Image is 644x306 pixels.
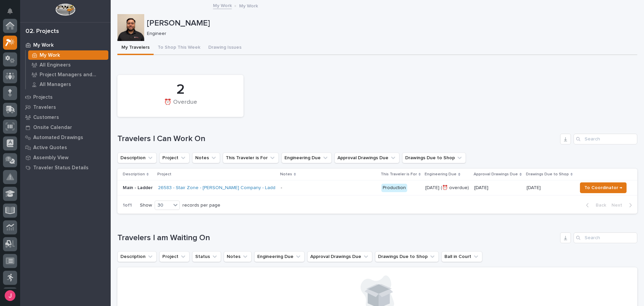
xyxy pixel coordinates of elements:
h1: Travelers I am Waiting On [117,233,557,243]
input: Search [574,134,637,144]
button: Status [192,251,221,262]
span: Back [592,202,606,208]
button: Drawing Issues [204,41,246,55]
button: Next [609,202,637,208]
p: Onsite Calendar [33,125,72,131]
p: Customers [33,115,59,121]
p: 1 of 1 [117,197,137,214]
button: Approval Drawings Due [307,251,372,262]
button: Description [117,251,157,262]
div: 2 [129,81,232,98]
button: Approval Drawings Due [334,152,399,163]
p: Notes [280,171,292,178]
p: [DATE] [527,184,542,191]
div: ⏰ Overdue [129,99,232,113]
button: Project [159,251,190,262]
a: Projects [20,92,111,102]
a: Automated Drawings [20,132,111,142]
p: Engineer [147,31,632,37]
a: My Work [26,50,111,60]
div: 02. Projects [25,28,59,35]
a: Active Quotes [20,142,111,152]
img: Workspace Logo [55,3,75,16]
p: My Work [33,42,54,48]
a: Customers [20,112,111,122]
p: Travelers [33,104,56,111]
a: 26583 - Stair Zone - [PERSON_NAME] Company - Ladder with Platform [158,185,309,191]
button: Drawings Due to Shop [375,251,439,262]
a: Project Managers and Engineers [26,70,111,79]
p: [PERSON_NAME] [147,18,635,28]
a: All Engineers [26,60,111,70]
button: My Travelers [117,41,154,55]
button: Ball in Court [441,251,482,262]
button: Notes [192,152,220,163]
div: - [281,185,282,191]
button: Engineering Due [254,251,305,262]
p: All Managers [40,82,71,88]
p: Engineering Due [425,171,457,178]
button: Project [159,152,190,163]
p: My Work [239,2,258,9]
a: My Work [213,1,232,9]
p: Approval Drawings Due [474,171,518,178]
p: Active Quotes [33,145,67,151]
p: [DATE] (⏰ overdue) [425,185,469,191]
button: Engineering Due [281,152,332,163]
span: To Coordinator → [584,184,622,192]
a: Assembly View [20,152,111,163]
p: Automated Drawings [33,135,83,141]
p: Main - Ladder [123,185,153,191]
div: Production [381,184,407,192]
p: Description [123,171,145,178]
p: Show [140,203,152,208]
a: Travelers [20,102,111,112]
p: Project Managers and Engineers [40,72,106,78]
div: Notifications [8,8,17,19]
button: Back [581,202,609,208]
a: My Work [20,40,111,50]
div: 30 [155,202,171,209]
a: All Managers [26,80,111,89]
button: To Coordinator → [580,182,627,193]
button: users-avatar [3,289,17,303]
p: Traveler Status Details [33,165,89,171]
button: To Shop This Week [154,41,204,55]
button: This Traveler is For [223,152,279,163]
button: Notifications [3,4,17,18]
a: Onsite Calendar [20,122,111,132]
p: Assembly View [33,155,68,161]
p: My Work [40,52,60,58]
h1: Travelers I Can Work On [117,134,557,144]
tr: Main - Ladder26583 - Stair Zone - [PERSON_NAME] Company - Ladder with Platform - Production[DATE]... [117,180,637,195]
input: Search [574,232,637,243]
p: Project [157,171,171,178]
p: records per page [182,203,220,208]
p: All Engineers [40,62,71,68]
span: Next [611,202,626,208]
p: [DATE] [474,185,521,191]
p: Drawings Due to Shop [526,171,569,178]
a: Traveler Status Details [20,163,111,173]
p: Projects [33,94,53,100]
button: Description [117,152,157,163]
p: This Traveler is For [381,171,417,178]
button: Notes [224,251,252,262]
button: Drawings Due to Shop [402,152,466,163]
